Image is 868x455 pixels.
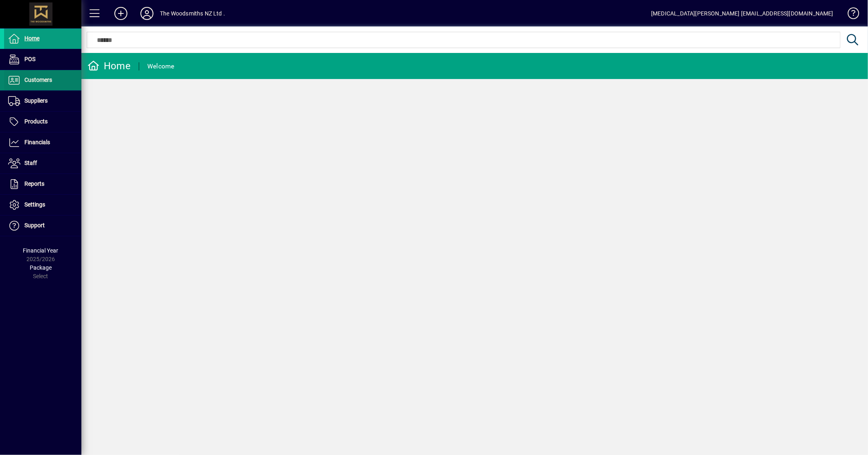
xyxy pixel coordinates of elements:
[147,60,175,73] div: Welcome
[24,97,48,104] span: Suppliers
[4,91,81,111] a: Suppliers
[24,160,37,166] span: Staff
[108,6,134,21] button: Add
[842,2,858,28] a: Knowledge Base
[24,35,39,42] span: Home
[24,201,45,208] span: Settings
[24,180,44,187] span: Reports
[134,6,160,21] button: Profile
[4,153,81,174] a: Staff
[24,56,35,62] span: POS
[23,247,59,254] span: Financial Year
[87,59,131,73] div: Home
[4,49,81,70] a: POS
[24,139,50,145] span: Financials
[4,174,81,194] a: Reports
[4,132,81,153] a: Financials
[30,264,52,271] span: Package
[4,70,81,90] a: Customers
[160,7,225,20] div: The Woodsmiths NZ Ltd .
[4,215,81,236] a: Support
[4,195,81,215] a: Settings
[24,77,52,83] span: Customers
[24,118,48,125] span: Products
[651,7,833,20] div: [MEDICAL_DATA][PERSON_NAME] [EMAIL_ADDRESS][DOMAIN_NAME]
[4,112,81,132] a: Products
[24,222,45,229] span: Support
